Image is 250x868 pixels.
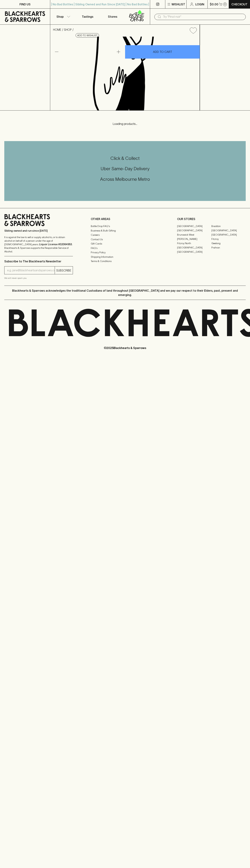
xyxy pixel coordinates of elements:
[211,224,246,228] a: Braddon
[231,2,247,6] p: Checkout
[100,9,125,24] a: Stores
[210,2,218,6] p: $0.00
[4,276,73,280] p: We will never spam you
[50,9,75,24] button: Shop
[91,250,159,255] a: Privacy Policy
[82,14,93,19] p: Tastings
[177,245,211,250] a: [GEOGRAPHIC_DATA]
[4,235,73,253] p: It is against the law to sell or supply alcohol to, or to obtain alcohol on behalf of a person un...
[177,233,211,237] a: Brunswick West
[7,288,243,297] p: Blackhearts & Sparrows acknowledges the traditional Custodians of land throughout [GEOGRAPHIC_DAT...
[56,268,71,273] p: SUBSCRIBE
[91,233,159,237] a: Careers
[188,26,198,35] button: Add to wishlist
[108,14,117,19] p: Stores
[195,2,204,6] p: Login
[91,224,159,228] a: Bottle Drop FAQ's
[172,2,185,6] p: Wishlist
[4,259,73,263] p: Subscribe to The Blackhearts Newsletter
[211,245,246,250] a: Prahran
[55,266,73,274] button: SUBSCRIBE
[177,224,211,228] a: [GEOGRAPHIC_DATA]
[163,14,243,20] input: Try "Pinot noir"
[177,228,211,233] a: [GEOGRAPHIC_DATA]
[91,246,159,250] a: FAQ's
[177,217,246,221] p: OUR STORES
[125,45,200,59] button: ADD TO CART
[64,28,72,31] a: SHOP
[56,14,64,19] p: Shop
[177,241,211,245] a: Fitzroy North
[91,259,159,263] a: Terms & Conditions
[19,2,31,6] p: FIND US
[211,237,246,241] a: Fitzroy
[177,237,211,241] a: [PERSON_NAME]
[76,33,99,38] button: Add to wishlist
[211,233,246,237] a: [GEOGRAPHIC_DATA]
[4,155,246,161] h5: Click & Collect
[53,28,61,31] a: HOME
[7,268,55,273] input: e.g. jane@blackheartsandsparrows.com.au
[4,229,73,233] p: Sibling owned and run since [DATE]
[91,228,159,233] a: Business & Bulk Gifting
[177,250,211,254] a: [GEOGRAPHIC_DATA]
[211,228,246,233] a: [GEOGRAPHIC_DATA]
[91,242,159,246] a: Gift Cards
[4,122,246,126] p: Loading products...
[4,166,246,172] h5: Uber Same-Day Delivery
[211,241,246,245] a: Geelong
[50,37,200,110] img: The Season of Seltzer Pack
[224,3,226,5] p: 0
[91,255,159,259] a: Shipping Information
[75,9,100,24] a: Tastings
[4,141,246,201] div: Call to action block
[91,217,159,221] p: OTHER AREAS
[91,237,159,241] a: Contact Us
[4,176,246,182] h5: Across Melbourne Metro
[153,50,172,54] p: ADD TO CART
[39,243,72,246] strong: Liquor License #32064953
